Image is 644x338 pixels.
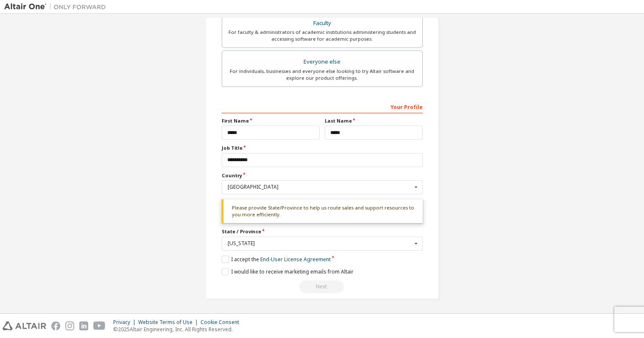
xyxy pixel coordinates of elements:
label: Last Name [325,117,423,124]
img: youtube.svg [93,321,106,330]
label: Job Title [222,145,423,151]
div: For faculty & administrators of academic institutions administering students and accessing softwa... [227,29,417,42]
div: [GEOGRAPHIC_DATA] [228,184,412,190]
img: linkedin.svg [79,321,88,330]
label: I would like to receive marketing emails from Altair [222,268,354,275]
label: Country [222,172,423,179]
img: instagram.svg [65,321,74,330]
label: State / Province [222,228,423,235]
img: altair_logo.svg [3,321,46,330]
div: Everyone else [227,56,417,68]
p: © 2025 Altair Engineering, Inc. All Rights Reserved. [113,326,244,333]
div: Privacy [113,319,138,326]
div: Cookie Consent [201,319,244,326]
img: Altair One [4,3,110,11]
div: Faculty [227,17,417,29]
div: [US_STATE] [228,241,412,246]
div: For individuals, businesses and everyone else looking to try Altair software and explore our prod... [227,68,417,81]
label: First Name [222,117,320,124]
img: facebook.svg [51,321,60,330]
div: Your Profile [222,100,423,113]
div: Email already exists [222,280,423,293]
a: End-User License Agreement [260,256,331,263]
div: Please provide State/Province to help us route sales and support resources to you more efficiently. [222,199,423,223]
label: I accept the [222,256,331,263]
div: Website Terms of Use [138,319,201,326]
